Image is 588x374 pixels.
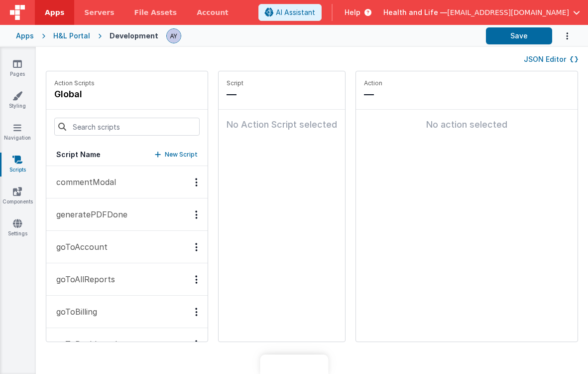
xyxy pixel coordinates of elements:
button: Health and Life — [EMAIL_ADDRESS][DOMAIN_NAME] [383,7,580,17]
span: Servers [84,7,114,17]
div: No action selected [364,118,570,132]
span: Health and Life — [383,7,447,17]
h5: Script Name [56,150,101,160]
div: Options [189,308,204,316]
p: — [227,87,337,101]
div: Options [189,243,204,251]
div: Options [189,340,204,349]
button: generatePDFDone [46,198,208,231]
h4: global [54,87,95,101]
span: Help [345,7,360,17]
div: Apps [16,31,34,41]
div: Options [189,210,204,219]
button: goToAllReports [46,263,208,296]
button: AI Assistant [258,4,322,21]
p: Action Scripts [54,79,95,87]
p: New Script [165,150,198,160]
p: goToAccount [50,241,108,253]
p: goToBilling [50,306,97,318]
span: File Assets [134,7,177,17]
div: Options [189,275,204,284]
p: Script [227,79,337,87]
p: generatePDFDone [50,208,127,220]
div: H&L Portal [53,31,90,41]
span: AI Assistant [276,7,315,17]
button: goToDashboard [46,328,208,361]
button: New Script [155,150,198,160]
button: commentModal [46,166,208,198]
button: goToAccount [46,231,208,263]
p: Action [364,79,570,87]
button: Save [486,27,552,44]
button: goToBilling [46,296,208,328]
span: [EMAIL_ADDRESS][DOMAIN_NAME] [447,7,569,17]
p: commentModal [50,176,116,188]
button: JSON Editor [524,54,578,64]
img: 14202422f6480247bff2986d20d04001 [167,29,181,43]
p: goToAllReports [50,273,115,285]
p: goToDashboard [50,338,117,350]
p: — [364,87,570,101]
span: Apps [45,7,64,17]
div: Options [189,178,204,187]
div: No Action Script selected [227,118,337,132]
input: Search scripts [54,118,200,136]
button: Options [552,26,572,46]
div: Development [110,31,158,41]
